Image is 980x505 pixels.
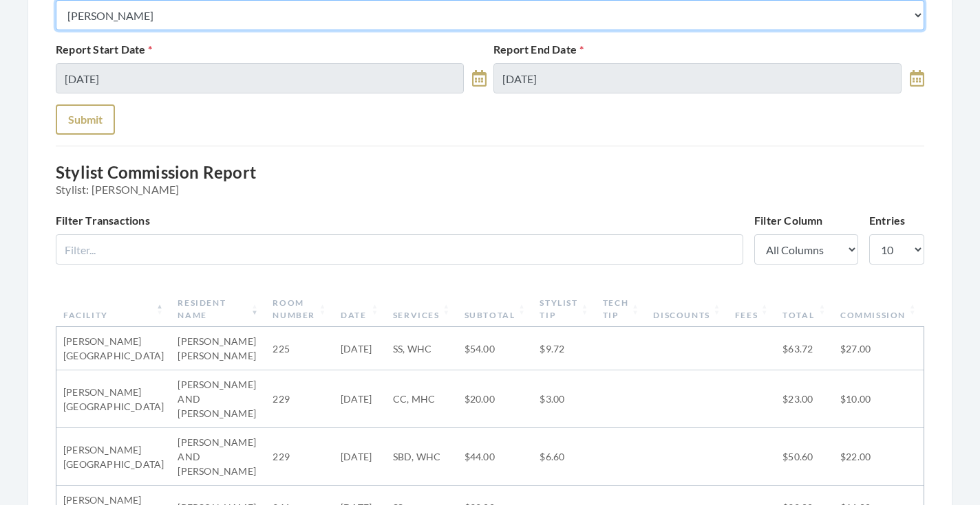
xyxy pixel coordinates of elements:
td: [PERSON_NAME] AND [PERSON_NAME] [171,370,266,428]
label: Filter Transactions [56,212,150,229]
td: SBD, WHC [386,428,458,486]
td: [PERSON_NAME][GEOGRAPHIC_DATA] [56,370,171,428]
td: $10.00 [833,370,924,428]
td: $9.72 [533,327,595,370]
td: $20.00 [458,370,533,428]
td: [PERSON_NAME][GEOGRAPHIC_DATA] [56,428,171,486]
td: [DATE] [334,428,386,486]
th: Date: activate to sort column ascending [334,291,386,327]
th: Stylist Tip: activate to sort column ascending [533,291,595,327]
input: Filter... [56,234,743,265]
th: Fees: activate to sort column ascending [728,291,776,327]
td: $23.00 [776,370,833,428]
td: 225 [266,327,333,370]
th: Services: activate to sort column ascending [386,291,458,327]
label: Report End Date [493,41,584,58]
span: Stylist: [PERSON_NAME] [56,183,924,196]
th: Discounts: activate to sort column ascending [646,291,727,327]
a: toggle [472,63,487,93]
td: $44.00 [458,428,533,486]
label: Filter Column [754,212,823,229]
td: 229 [266,370,333,428]
td: $54.00 [458,327,533,370]
input: Select Date [493,63,902,93]
td: $27.00 [833,327,924,370]
th: Facility: activate to sort column descending [56,291,171,327]
th: Resident Name: activate to sort column ascending [171,291,266,327]
td: [DATE] [334,327,386,370]
input: Select Date [56,63,464,93]
a: toggle [910,63,924,93]
td: [PERSON_NAME][GEOGRAPHIC_DATA] [56,327,171,370]
td: CC, MHC [386,370,458,428]
td: [PERSON_NAME] AND [PERSON_NAME] [171,428,266,486]
td: [PERSON_NAME] [PERSON_NAME] [171,327,266,370]
th: Tech Tip: activate to sort column ascending [596,291,647,327]
td: $50.60 [776,428,833,486]
td: [DATE] [334,370,386,428]
td: $3.00 [533,370,595,428]
th: Room Number: activate to sort column ascending [266,291,333,327]
td: $6.60 [533,428,595,486]
label: Entries [869,212,905,229]
td: $63.72 [776,327,833,370]
td: SS, WHC [386,327,458,370]
th: Commission: activate to sort column ascending [833,291,924,327]
td: 229 [266,428,333,486]
td: $22.00 [833,428,924,486]
button: Submit [56,104,115,135]
label: Report Start Date [56,41,153,58]
h3: Stylist Commission Report [56,163,924,196]
th: Total: activate to sort column ascending [776,291,833,327]
th: Subtotal: activate to sort column ascending [458,291,533,327]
